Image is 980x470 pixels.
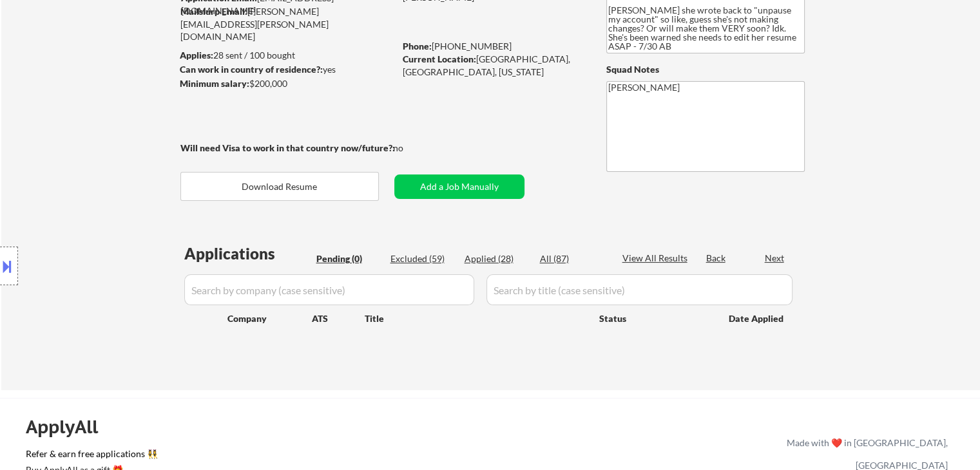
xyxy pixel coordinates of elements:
strong: Minimum salary: [180,78,249,89]
button: Download Resume [180,172,379,201]
div: Squad Notes [606,63,805,76]
div: 28 sent / 100 bought [180,49,394,62]
div: Applied (28) [465,252,529,265]
input: Search by title (case sensitive) [486,274,793,305]
input: Search by company (case sensitive) [184,274,474,305]
div: Applications [184,246,312,261]
a: Refer & earn free applications 👯‍♀️ [26,449,517,463]
div: no [393,142,430,155]
div: Status [599,306,710,330]
div: [PERSON_NAME][EMAIL_ADDRESS][PERSON_NAME][DOMAIN_NAME] [180,5,394,43]
strong: Phone: [403,41,432,52]
div: [PHONE_NUMBER] [403,40,585,53]
strong: Applies: [180,50,213,61]
div: Next [765,252,785,265]
div: ATS [312,312,365,325]
div: $200,000 [180,77,394,90]
div: Company [227,312,312,325]
strong: Can work in country of residence?: [180,64,323,75]
div: All (87) [540,252,604,265]
strong: Mailslurp Email: [180,6,247,17]
div: Excluded (59) [390,252,455,265]
div: Pending (0) [316,252,381,265]
div: View All Results [622,252,691,265]
div: Title [365,312,587,325]
button: Add a Job Manually [394,174,524,199]
div: [GEOGRAPHIC_DATA], [GEOGRAPHIC_DATA], [US_STATE] [403,53,585,78]
strong: Will need Visa to work in that country now/future?: [180,142,395,153]
strong: Current Location: [403,53,476,64]
div: Date Applied [729,312,785,325]
div: Back [706,252,727,265]
div: yes [180,63,390,76]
